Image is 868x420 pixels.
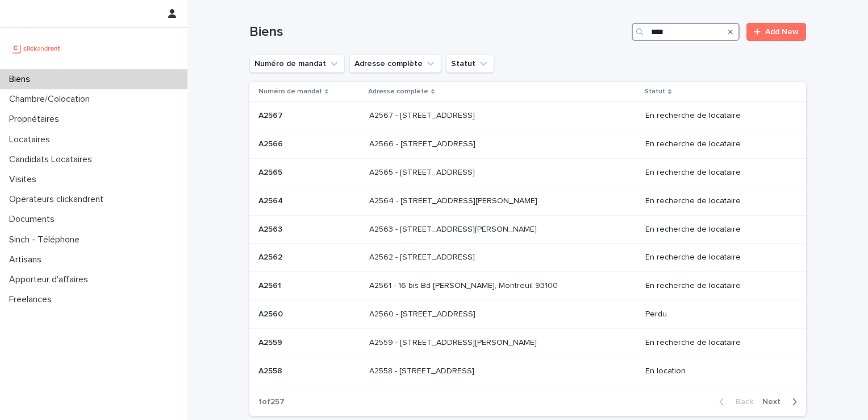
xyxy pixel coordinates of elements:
[249,272,806,300] tr: A2561A2561 A2561 - 16 bis Bd [PERSON_NAME], Montreuil 93100A2561 - 16 bis Bd [PERSON_NAME], Montr...
[369,250,477,262] p: A2562 - [STREET_ADDRESS]
[5,94,99,105] p: Chambre/Colocation
[349,55,441,73] button: Adresse complète
[249,244,806,272] tr: A2562A2562 A2562 - [STREET_ADDRESS]A2562 - [STREET_ADDRESS] En recherche de locataire
[765,28,799,36] span: Add New
[9,37,64,60] img: UCB0brd3T0yccxBKYDjQ
[249,388,294,416] p: 1 of 257
[258,109,285,121] p: A2567
[249,130,806,159] tr: A2566A2566 A2566 - [STREET_ADDRESS]A2566 - [STREET_ADDRESS] En recherche de locataire
[5,234,89,245] p: Sinch - Téléphone
[369,194,540,206] p: A2564 - [STREET_ADDRESS][PERSON_NAME]
[249,102,806,130] tr: A2567A2567 A2567 - [STREET_ADDRESS]A2567 - [STREET_ADDRESS] En recherche de locataire
[249,187,806,215] tr: A2564A2564 A2564 - [STREET_ADDRESS][PERSON_NAME]A2564 - [STREET_ADDRESS][PERSON_NAME] En recherch...
[249,158,806,187] tr: A2565A2565 A2565 - [STREET_ADDRESS]A2565 - [STREET_ADDRESS] En recherche de locataire
[249,357,806,385] tr: A2558A2558 A2558 - [STREET_ADDRESS]A2558 - [STREET_ADDRESS] En location
[369,364,477,376] p: A2558 - [STREET_ADDRESS]
[258,307,285,319] p: A2560
[369,307,478,319] p: A2560 - [STREET_ADDRESS]
[645,168,788,178] p: En recherche de locataire
[5,294,61,305] p: Freelances
[258,194,285,206] p: A2564
[249,24,627,40] h1: Biens
[729,398,753,406] span: Back
[746,23,806,41] a: Add New
[369,279,560,291] p: A2561 - 16 bis Bd [PERSON_NAME], Montreuil 93100
[644,85,665,98] p: Statut
[249,328,806,357] tr: A2559A2559 A2559 - [STREET_ADDRESS][PERSON_NAME]A2559 - [STREET_ADDRESS][PERSON_NAME] En recherch...
[5,174,45,185] p: Visites
[762,398,787,406] span: Next
[645,281,788,291] p: En recherche de locataire
[369,109,477,121] p: A2567 - [STREET_ADDRESS]
[369,336,539,348] p: A2559 - [STREET_ADDRESS][PERSON_NAME]
[645,253,788,262] p: En recherche de locataire
[369,166,477,178] p: A2565 - [STREET_ADDRESS]
[5,274,97,285] p: Apporteur d'affaires
[710,397,758,407] button: Back
[645,367,788,376] p: En location
[5,194,112,205] p: Operateurs clickandrent
[258,137,285,149] p: A2566
[645,338,788,348] p: En recherche de locataire
[645,111,788,121] p: En recherche de locataire
[258,85,322,98] p: Numéro de mandat
[5,214,64,225] p: Documents
[645,225,788,234] p: En recherche de locataire
[632,23,740,41] input: Search
[5,254,51,265] p: Artisans
[258,250,285,262] p: A2562
[645,310,788,319] p: Perdu
[446,55,494,73] button: Statut
[5,134,59,145] p: Locataires
[258,279,283,291] p: A2561
[258,336,285,348] p: A2559
[5,74,39,85] p: Biens
[258,364,285,376] p: A2558
[369,137,478,149] p: A2566 - [STREET_ADDRESS]
[645,139,788,149] p: En recherche de locataire
[5,114,68,125] p: Propriétaires
[249,300,806,328] tr: A2560A2560 A2560 - [STREET_ADDRESS]A2560 - [STREET_ADDRESS] Perdu
[369,223,539,234] p: A2563 - 781 Avenue de Monsieur Teste, Montpellier 34070
[645,196,788,206] p: En recherche de locataire
[249,55,345,73] button: Numéro de mandat
[758,397,806,407] button: Next
[368,85,428,98] p: Adresse complète
[258,223,285,234] p: A2563
[258,166,285,178] p: A2565
[249,215,806,244] tr: A2563A2563 A2563 - [STREET_ADDRESS][PERSON_NAME]A2563 - [STREET_ADDRESS][PERSON_NAME] En recherch...
[5,154,101,165] p: Candidats Locataires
